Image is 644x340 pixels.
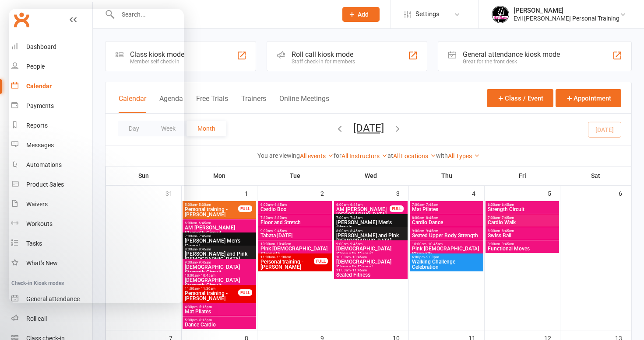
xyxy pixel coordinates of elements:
a: All Instructors [341,153,387,160]
a: Roll call [11,309,92,329]
span: Mat Pilates [412,207,482,212]
span: 9:00am [487,242,557,246]
div: Great for the front desk [463,59,560,65]
span: - 7:45am [197,234,211,238]
iframe: Intercom live chat [9,9,184,303]
span: 9:00am [412,229,482,233]
div: 5 [548,186,560,200]
button: [DATE] [353,122,384,134]
span: - 9:45am [424,229,438,233]
span: - 6:45am [348,203,362,207]
span: 8:00am [184,247,254,251]
div: 1 [245,186,257,200]
div: 2 [320,186,333,200]
span: 9:00am [260,229,330,233]
input: Search... [115,8,331,21]
th: Sat [560,167,631,185]
span: 7:00am [184,234,254,238]
span: - 11:30am [199,287,215,291]
th: Thu [409,167,485,185]
span: - 6:45am [197,221,211,225]
span: Floor and Stretch [260,220,330,225]
span: 10:00am [412,242,482,246]
span: 6:00am [487,203,557,207]
span: - 7:45am [500,216,514,220]
strong: You are viewing [257,152,300,159]
strong: with [436,152,448,159]
div: 6 [619,186,631,200]
span: 5:30pm [184,318,254,322]
span: Mat Pilates [184,309,254,314]
img: thumb_image1652691556.png [492,6,509,23]
span: 8:00am [412,216,482,220]
span: Pink [DEMOGRAPHIC_DATA] Strength [260,246,330,257]
button: Appointment [556,89,621,107]
span: Add [358,11,369,18]
span: - 5:15pm [197,305,212,309]
span: - 7:45am [348,216,362,220]
span: [PERSON_NAME] Men's Circuit [336,220,406,230]
span: Seated Upper Body Strength [412,233,482,238]
span: - 6:15pm [197,318,212,322]
th: Wed [333,167,409,185]
span: 9:00am [184,260,254,264]
span: 6:00am [260,203,330,207]
span: Walking Challenge Celebration [412,259,482,270]
div: Roll call [26,315,47,322]
span: - 11:45am [351,268,367,272]
span: 8:00am [336,229,406,233]
a: All events [300,153,334,160]
span: - 10:45am [351,255,367,259]
span: - 9:45am [197,260,211,264]
span: [PERSON_NAME] Men's Circuit [184,238,254,249]
span: - 5:30am [197,203,211,207]
span: - 9:00pm [425,255,439,259]
span: 8:00am [487,229,557,233]
span: 10:00am [260,242,330,246]
span: 11:00am [184,287,239,291]
span: [DEMOGRAPHIC_DATA] Strength Circuit [184,278,254,288]
span: - 8:45am [197,247,211,251]
div: FULL [390,205,404,212]
div: Evil [PERSON_NAME] Personal Training [514,14,619,22]
strong: for [334,152,341,159]
span: 11:00am [260,255,314,259]
span: - 11:30am [275,255,291,259]
span: Cardio Walk [487,220,557,225]
div: Roll call kiosk mode [292,50,355,59]
th: Tue [257,167,333,185]
button: Online Meetings [279,94,329,113]
span: Settings [415,4,440,24]
span: [DEMOGRAPHIC_DATA] Strength Circuit [336,246,406,257]
button: Month [187,121,226,136]
div: FULL [238,205,252,212]
span: Functional Moves [487,246,557,251]
span: AM [PERSON_NAME][GEOGRAPHIC_DATA] [336,207,390,217]
span: 7:30am [260,216,330,220]
div: 3 [396,186,408,200]
a: All Locations [393,153,436,160]
span: - 8:45am [500,229,514,233]
span: - 10:45am [275,242,291,246]
span: - 8:45am [424,216,438,220]
span: Cardio Dance [412,220,482,225]
span: [DEMOGRAPHIC_DATA] Strength Circuit [184,264,254,275]
th: Mon [182,167,257,185]
span: 6:00am [184,221,254,225]
div: [PERSON_NAME] [514,7,619,14]
div: 4 [472,186,484,200]
span: Pink [DEMOGRAPHIC_DATA] Strength [412,246,482,257]
span: - 7:45am [424,203,438,207]
span: Personal training - [PERSON_NAME] [184,207,239,217]
span: AM [PERSON_NAME] Strength Circuit [184,225,254,236]
span: Personal training - [PERSON_NAME] [260,259,314,270]
span: Cardio Box [260,207,330,212]
span: 7:00am [336,216,406,220]
span: 9:00am [336,242,406,246]
span: 4:30pm [184,305,254,309]
strong: at [387,152,393,159]
button: Add [342,7,380,22]
span: Strength Circuit [487,207,557,212]
span: Swiss Ball [487,233,557,238]
span: [PERSON_NAME] and Pink [DEMOGRAPHIC_DATA] [184,251,254,262]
